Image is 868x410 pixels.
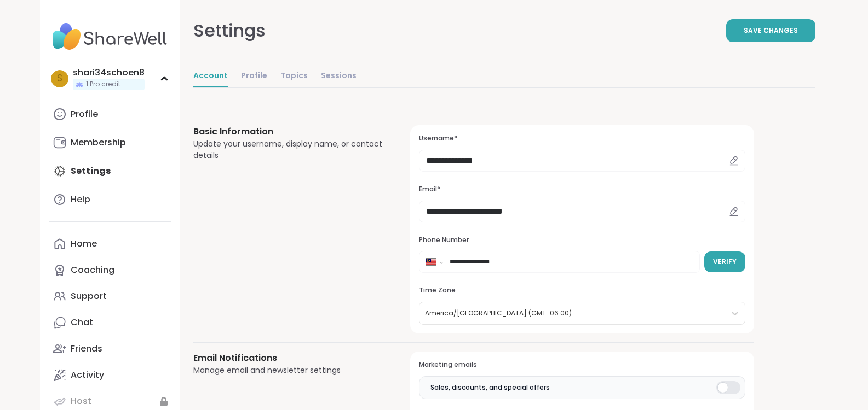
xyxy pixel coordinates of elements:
h3: Marketing emails [419,360,745,370]
h3: Phone Number [419,236,745,245]
h3: Email Notifications [193,352,384,365]
div: Membership [71,137,126,149]
a: Support [49,283,171,309]
a: Coaching [49,257,171,283]
div: Chat [71,317,93,329]
a: Profile [241,66,267,87]
span: 1 Pro credit [86,80,120,89]
a: Account [193,66,228,87]
h3: Time Zone [419,286,745,295]
a: Topics [280,66,308,87]
a: Help [49,186,171,213]
button: Save Changes [726,19,815,42]
button: Verify [704,251,745,272]
a: Chat [49,309,171,336]
div: Activity [71,369,104,381]
a: Home [49,231,171,257]
a: Friends [49,336,171,362]
div: Coaching [71,264,114,276]
span: Verify [713,257,737,267]
h3: Basic Information [193,125,384,138]
div: Host [71,395,91,407]
div: Support [71,290,107,302]
div: Update your username, display name, or contact details [193,138,384,161]
div: Home [71,238,97,250]
div: Manage email and newsletter settings [193,365,384,376]
span: Sales, discounts, and special offers [430,383,550,393]
span: Save Changes [744,26,798,36]
span: s [57,72,62,86]
div: Friends [71,343,102,355]
a: Membership [49,130,171,156]
a: Sessions [321,66,357,87]
div: Settings [193,17,266,44]
h3: Username* [419,134,745,143]
img: ShareWell Nav Logo [49,17,171,56]
a: Activity [49,362,171,388]
div: Profile [71,108,98,120]
a: Profile [49,101,171,127]
div: shari34schoen8 [73,67,145,79]
h3: Email* [419,185,745,194]
div: Help [71,194,90,206]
